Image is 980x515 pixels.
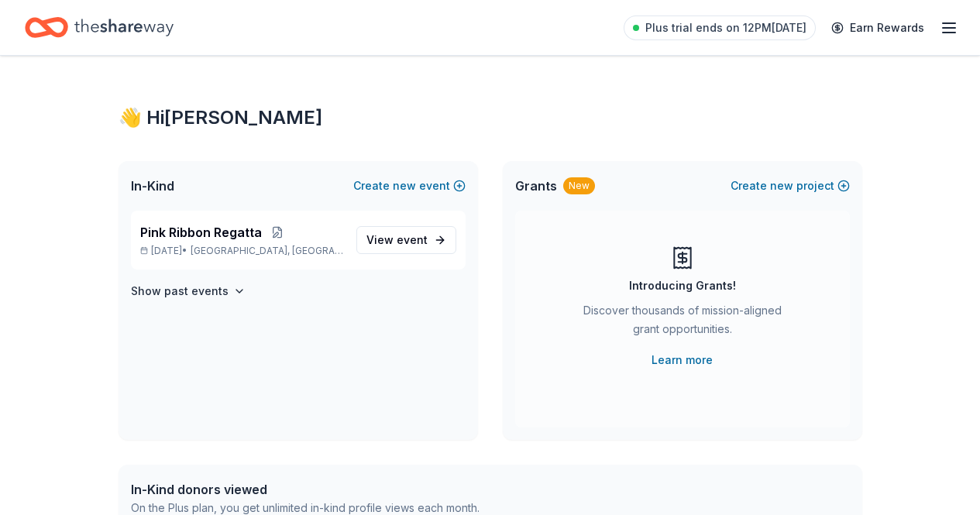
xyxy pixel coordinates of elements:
span: Grants [515,177,557,195]
div: Discover thousands of mission-aligned grant opportunities. [577,301,788,345]
span: event [397,233,428,246]
a: Learn more [652,351,713,369]
button: Createnewevent [353,177,466,195]
a: View event [356,226,456,254]
span: View [366,231,428,249]
span: Pink Ribbon Regatta [140,223,262,242]
div: New [563,177,595,194]
a: Earn Rewards [822,14,934,42]
span: new [393,177,416,195]
div: 👋 Hi [PERSON_NAME] [119,105,862,130]
button: Createnewproject [731,177,850,195]
span: Plus trial ends on 12PM[DATE] [645,19,806,37]
span: In-Kind [131,177,174,195]
span: new [770,177,793,195]
span: [GEOGRAPHIC_DATA], [GEOGRAPHIC_DATA] [191,245,343,257]
p: [DATE] • [140,245,344,257]
a: Plus trial ends on 12PM[DATE] [624,15,816,40]
div: In-Kind donors viewed [131,480,480,499]
h4: Show past events [131,282,229,300]
div: Introducing Grants! [629,276,736,295]
button: Show past events [131,282,246,300]
a: Home [25,9,174,46]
